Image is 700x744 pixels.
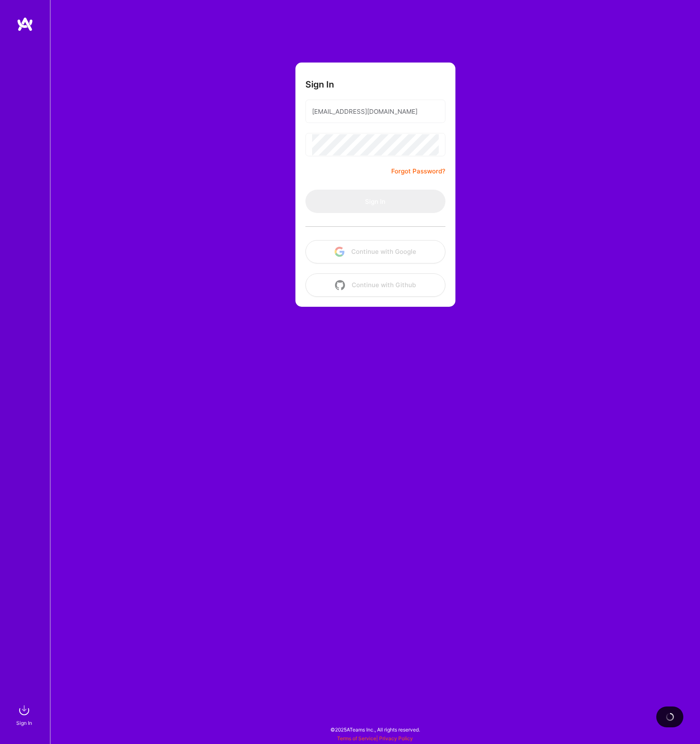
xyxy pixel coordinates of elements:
img: logo [17,17,33,32]
a: Privacy Policy [379,735,413,741]
div: © 2025 ATeams Inc., All rights reserved. [50,719,700,740]
img: icon [335,247,345,257]
a: Terms of Service [337,735,376,741]
button: Continue with Github [305,273,445,297]
a: Forgot Password? [391,166,445,176]
span: | [337,735,413,741]
a: sign inSign In [17,702,32,727]
button: Continue with Google [305,240,445,263]
div: Sign In [16,719,32,727]
img: icon [335,280,345,290]
img: loading [664,711,675,723]
img: sign in [16,702,32,719]
h3: Sign In [305,79,334,90]
input: Email... [312,101,439,122]
button: Sign In [305,190,445,213]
